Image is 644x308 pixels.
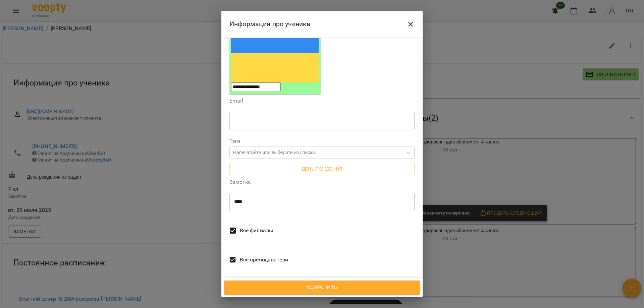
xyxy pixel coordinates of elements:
span: День Рождения [235,165,409,173]
p: Заметка для клиента в его кабинете [229,276,415,285]
span: Сохранить [231,283,413,292]
div: Напечатайте или выберите из списка... [233,149,319,156]
h6: Информация про ученика [229,19,310,29]
img: Ukraine [231,24,319,83]
span: Все филиалы [240,227,273,235]
button: День Рождения [229,163,415,175]
label: Тэги [229,138,415,144]
button: Close [402,16,419,32]
button: Сохранить [224,281,420,295]
span: Все преподаватели [240,256,288,264]
label: Email [229,98,415,104]
label: Заметка [229,179,415,185]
